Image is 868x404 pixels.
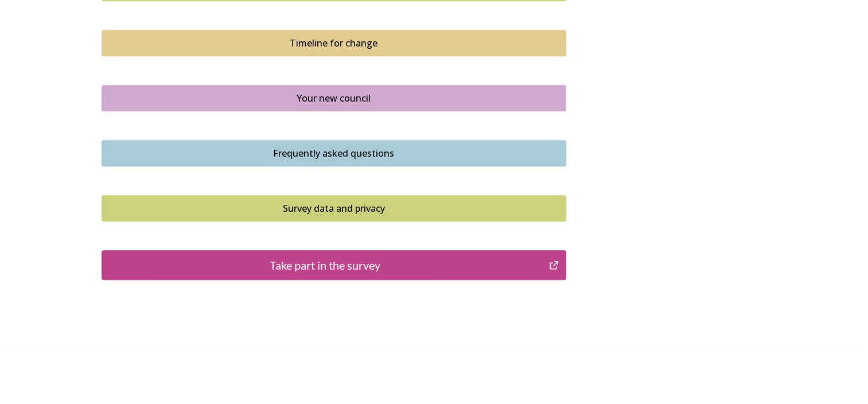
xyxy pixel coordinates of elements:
[108,257,543,274] div: Take part in the survey
[108,201,560,215] div: Survey data and privacy
[102,85,566,111] button: Your new council
[102,30,566,56] button: Timeline for change
[108,146,560,160] div: Frequently asked questions
[102,195,566,222] button: Survey data and privacy
[102,140,566,166] button: Frequently asked questions
[102,250,566,280] button: Take part in the survey
[108,91,560,105] div: Your new council
[108,36,560,50] div: Timeline for change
